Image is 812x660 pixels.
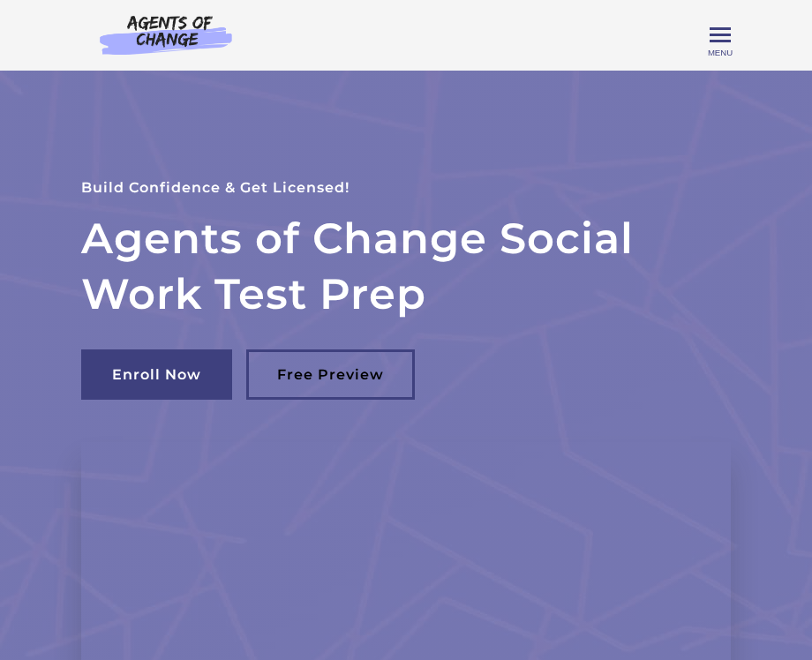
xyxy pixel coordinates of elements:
[710,34,731,36] span: Toggle menu
[710,25,731,46] button: Toggle menu Menu
[81,211,731,321] h2: Agents of Change Social Work Test Prep
[246,349,415,400] a: Free Preview
[81,176,731,200] p: Build Confidence & Get Licensed!
[81,349,232,400] a: Enroll Now
[81,14,251,55] img: Agents of Change Logo
[708,48,733,57] span: Menu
